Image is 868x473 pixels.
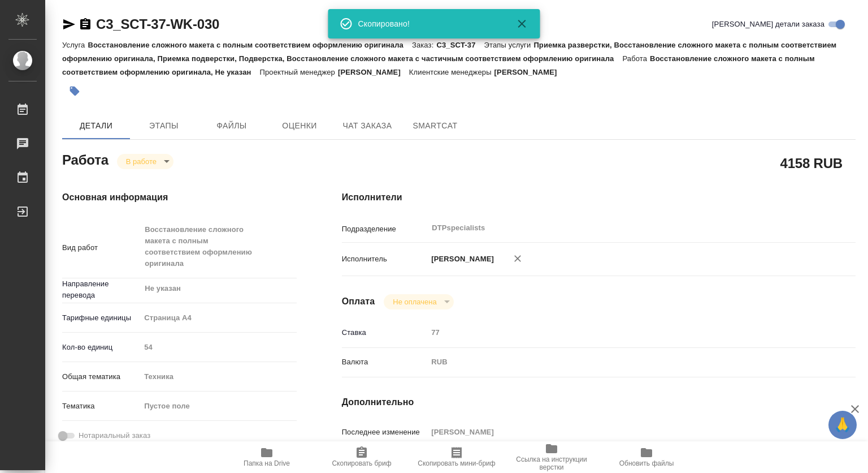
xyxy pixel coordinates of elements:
[338,68,409,76] p: [PERSON_NAME]
[342,356,428,368] p: Валюта
[484,41,534,49] p: Этапы услуги
[62,149,108,169] h2: Работа
[205,119,259,133] span: Файлы
[62,191,297,204] h4: Основная информация
[358,18,500,29] div: Скопировано!
[69,119,123,133] span: Детали
[833,413,852,437] span: 🙏
[828,411,857,439] button: 🙏
[342,223,428,235] p: Подразделение
[140,397,296,416] div: Пустое поле
[342,427,428,438] p: Последнее изменение
[79,430,150,441] span: Нотариальный заказ
[384,294,453,309] div: В работе
[62,79,87,104] button: Добавить тэг
[342,327,428,338] p: Ставка
[96,16,219,32] a: C3_SCT-37-WK-030
[342,191,856,204] h4: Исполнители
[137,119,191,133] span: Этапы
[427,324,813,341] input: Пустое поле
[342,295,375,308] h4: Оплата
[599,441,694,473] button: Обновить файлы
[509,17,536,31] button: Закрыть
[389,297,440,307] button: Не оплачена
[62,401,140,412] p: Тематика
[79,18,92,31] button: Скопировать ссылку
[117,154,173,169] div: В работе
[62,342,140,353] p: Кол-во единиц
[123,157,160,166] button: В работе
[332,459,391,467] span: Скопировать бриф
[144,401,283,412] div: Пустое поле
[62,242,140,253] p: Вид работ
[408,119,462,133] span: SmartCat
[409,441,504,473] button: Скопировать мини-бриф
[272,119,327,133] span: Оценки
[260,68,338,76] p: Проектный менеджер
[62,18,76,31] button: Скопировать ссылку для ЯМессенджера
[62,312,140,324] p: Тарифные единицы
[780,153,843,173] h2: 4158 RUB
[712,19,824,30] span: [PERSON_NAME] детали заказа
[418,459,495,467] span: Скопировать мини-бриф
[314,441,409,473] button: Скопировать бриф
[409,68,494,76] p: Клиентские менеджеры
[436,41,484,49] p: C3_SCT-37
[342,395,856,409] h4: Дополнительно
[505,246,530,271] button: Удалить исполнителя
[244,459,290,467] span: Папка на Drive
[62,371,140,382] p: Общая тематика
[88,41,412,49] p: Восстановление сложного макета с полным соответствием оформлению оригинала
[140,339,296,355] input: Пустое поле
[494,68,566,76] p: [PERSON_NAME]
[622,54,650,63] p: Работа
[340,119,394,133] span: Чат заказа
[219,441,314,473] button: Папка на Drive
[619,459,674,467] span: Обновить файлы
[412,41,436,49] p: Заказ:
[140,367,296,386] div: Техника
[427,253,494,265] p: [PERSON_NAME]
[62,278,140,301] p: Направление перевода
[427,352,813,372] div: RUB
[62,41,88,49] p: Услуга
[342,253,428,265] p: Исполнитель
[504,441,599,473] button: Ссылка на инструкции верстки
[427,424,813,440] input: Пустое поле
[511,455,592,471] span: Ссылка на инструкции верстки
[140,308,296,328] div: Страница А4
